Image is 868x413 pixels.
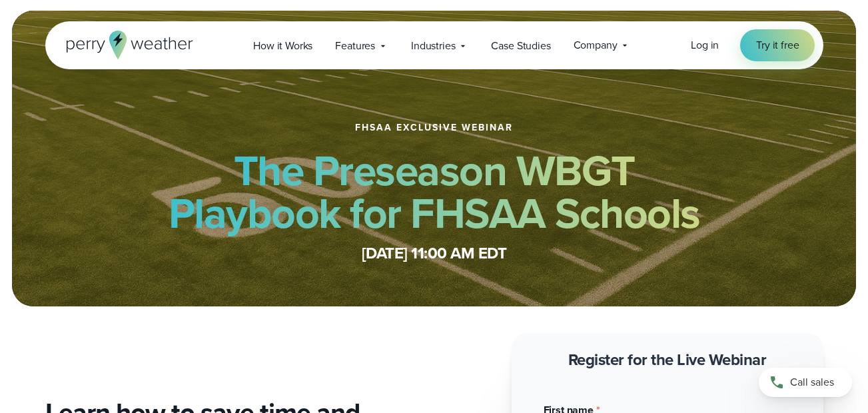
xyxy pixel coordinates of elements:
[242,32,324,59] a: How it Works
[169,139,700,244] strong: The Preseason WBGT Playbook for FHSAA Schools
[411,38,455,54] span: Industries
[568,348,767,372] strong: Register for the Live Webinar
[362,241,507,265] strong: [DATE] 11:00 AM EDT
[491,38,550,54] span: Case Studies
[790,374,834,390] span: Call sales
[756,37,799,53] span: Try it free
[759,368,852,397] a: Call sales
[335,38,375,54] span: Features
[740,29,815,61] a: Try it free
[253,38,312,54] span: How it Works
[355,123,513,133] h1: FHSAA Exclusive Webinar
[480,32,562,59] a: Case Studies
[691,37,719,53] span: Log in
[574,37,618,53] span: Company
[691,37,719,53] a: Log in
